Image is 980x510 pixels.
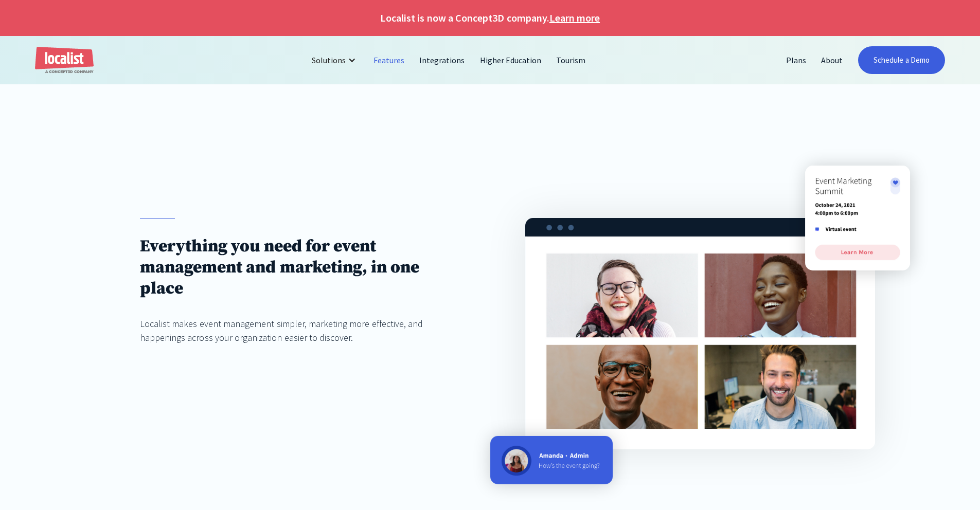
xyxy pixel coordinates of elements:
div: Localist makes event management simpler, marketing more effective, and happenings across your org... [140,317,455,344]
div: Solutions [304,48,366,72]
h1: Everything you need for event management and marketing, in one place [140,236,455,299]
a: Integrations [412,48,472,72]
div: Solutions [312,54,346,66]
a: Plans [779,48,814,72]
a: Tourism [549,48,593,72]
a: Learn more [549,10,600,26]
a: Schedule a Demo [858,46,945,74]
a: Features [366,48,412,72]
a: Higher Education [473,48,549,72]
a: About [814,48,850,72]
a: home [35,47,94,74]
